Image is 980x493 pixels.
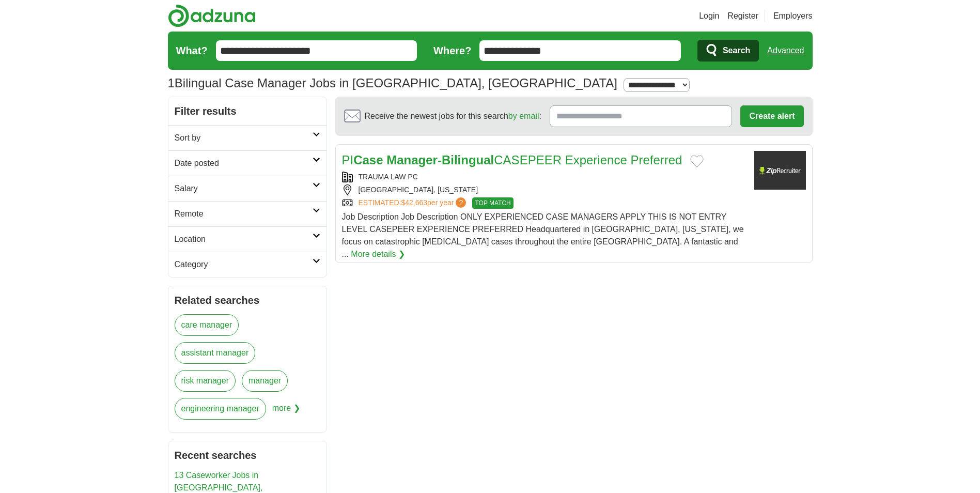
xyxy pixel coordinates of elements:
a: PICase Manager-BilingualCASEPEER Experience Preferred [342,153,682,167]
a: ESTIMATED:$42,663per year? [359,197,469,209]
h2: Remote [175,208,313,220]
h2: Recent searches [175,448,320,463]
strong: Manager [386,153,438,167]
a: risk manager [175,370,236,392]
span: 1 [168,74,175,93]
span: Receive the newest jobs for this search : [365,110,541,122]
label: Where? [433,43,471,58]
h1: Bilingual Case Manager Jobs in [GEOGRAPHIC_DATA], [GEOGRAPHIC_DATA] [168,76,618,90]
div: TRAUMA LAW PC [342,172,746,182]
button: Search [697,40,759,61]
span: TOP MATCH [472,197,513,209]
a: More details ❯ [351,248,405,260]
a: assistant manager [175,342,256,364]
a: Sort by [168,125,326,150]
img: Company logo [754,151,806,190]
div: [GEOGRAPHIC_DATA], [US_STATE] [342,184,746,195]
button: Add to favorite jobs [690,155,704,167]
h2: Related searches [175,292,320,308]
a: Date posted [168,150,326,176]
a: Login [699,10,719,22]
h2: Location [175,233,313,245]
button: Create alert [740,105,803,127]
a: Salary [168,176,326,201]
h2: Salary [175,182,313,195]
label: What? [176,43,208,58]
a: by email [508,112,539,120]
strong: Case [353,153,383,167]
a: Employers [773,10,813,22]
a: Register [727,10,758,22]
a: engineering manager [175,398,266,420]
span: ? [456,197,466,208]
span: Search [723,40,750,61]
span: Job Description Job Description ONLY EXPERIENCED CASE MANAGERS APPLY THIS IS NOT ENTRY LEVEL CASE... [342,212,744,258]
a: care manager [175,314,239,336]
span: $42,663 [401,198,427,207]
a: Remote [168,201,326,226]
a: Category [168,252,326,277]
a: Advanced [767,40,804,61]
h2: Date posted [175,157,313,170]
img: Adzuna logo [168,4,256,27]
h2: Category [175,258,313,271]
strong: Bilingual [442,153,494,167]
a: Location [168,226,326,252]
span: more ❯ [272,398,300,426]
a: manager [242,370,288,392]
h2: Sort by [175,132,313,144]
h2: Filter results [168,97,326,125]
